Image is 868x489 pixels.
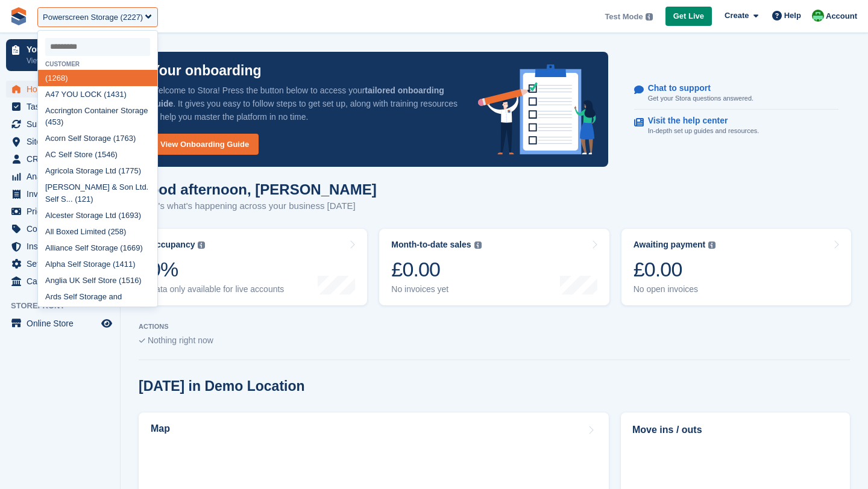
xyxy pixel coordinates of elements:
[665,7,712,26] a: Get Live
[27,116,99,132] span: Subscriptions
[38,86,157,102] div: A47 YOU LOCK (1431)
[6,39,114,71] a: Your onboarding View next steps
[6,116,114,132] a: menu
[605,11,643,23] span: Test Mode
[6,203,114,220] a: menu
[27,273,99,290] span: Capital
[725,10,749,22] span: Create
[11,300,120,312] span: Storefront
[391,240,471,250] div: Month-to-date sales
[38,223,157,240] div: All Boxed Limited (258)
[38,207,157,223] div: Alcester Storage Ltd (1693)
[27,238,99,255] span: Insurance
[38,102,157,131] div: Accrington Container Storage (453)
[6,185,114,202] a: menu
[99,316,114,331] a: Preview store
[379,229,609,305] a: Month-to-date sales £0.00 No invoices yet
[6,315,114,332] a: menu
[27,151,99,167] span: CRM
[634,257,716,282] div: £0.00
[10,7,28,25] img: stora-icon-8386f47178a22dfd0bd8f6a31ec36ba5ce8667c1dd55bd0f319d3a0aa187defe.svg
[38,70,157,86] div: (1268)
[27,45,98,54] p: Your onboarding
[474,241,482,249] img: icon-info-grey-7440780725fd019a000dd9b08b2336e03edf1995a4989e88bcd33f0948082b44.svg
[137,229,367,305] a: Occupancy 0% Data only available for live accounts
[139,378,305,394] h2: [DATE] in Demo Location
[151,134,259,155] a: View Onboarding Guide
[27,55,98,66] p: View next steps
[6,151,114,167] a: menu
[634,240,706,250] div: Awaiting payment
[27,255,99,272] span: Settings
[27,185,99,202] span: Invoices
[27,81,99,98] span: Home
[634,77,838,110] a: Chat to support Get your Stora questions answered.
[648,126,759,136] p: In-depth set up guides and resources.
[38,147,157,163] div: AC Self Store (1546)
[632,423,838,437] h2: Move ins / outs
[149,284,284,294] div: Data only available for live accounts
[27,98,99,115] span: Tasks
[6,98,114,115] a: menu
[38,256,157,272] div: Alpha Self Storage (1411)
[149,257,284,282] div: 0%
[151,423,170,434] h2: Map
[648,83,744,93] p: Chat to support
[38,288,157,317] div: Ards Self Storage and Removals (1083)
[148,335,213,345] span: Nothing right now
[139,181,377,198] h1: Good afternoon, [PERSON_NAME]
[673,10,704,22] span: Get Live
[708,241,715,249] img: icon-info-grey-7440780725fd019a000dd9b08b2336e03edf1995a4989e88bcd33f0948082b44.svg
[648,93,753,104] p: Get your Stora questions answered.
[139,338,145,343] img: blank_slate_check_icon-ba018cac091ee9be17c0a81a6c232d5eb81de652e7a59be601be346b1b6ddf79.svg
[38,131,157,147] div: Acorn Self Storage (1763)
[27,220,99,237] span: Coupons
[27,203,99,220] span: Pricing
[27,133,99,150] span: Sites
[826,10,857,22] span: Account
[391,257,481,282] div: £0.00
[198,241,205,249] img: icon-info-grey-7440780725fd019a000dd9b08b2336e03edf1995a4989e88bcd33f0948082b44.svg
[151,84,459,123] p: Welcome to Stora! Press the button below to access your . It gives you easy to follow steps to ge...
[6,255,114,272] a: menu
[6,168,114,185] a: menu
[38,163,157,179] div: Agricola Storage Ltd (1775)
[621,229,851,305] a: Awaiting payment £0.00 No open invoices
[38,240,157,256] div: Alliance Self Storage (1669)
[812,10,824,22] img: Laura Carlisle
[784,10,801,22] span: Help
[648,116,750,126] p: Visit the help center
[149,240,195,250] div: Occupancy
[38,61,157,67] div: Customer
[6,238,114,255] a: menu
[6,81,114,98] a: menu
[478,64,596,155] img: onboarding-info-6c161a55d2c0e0a8cae90662b2fe09162a5109e8cc188191df67fb4f79e88e88.svg
[634,284,716,294] div: No open invoices
[38,179,157,208] div: [PERSON_NAME] & Son Ltd. Self S... (121)
[6,133,114,150] a: menu
[391,284,481,294] div: No invoices yet
[27,168,99,185] span: Analytics
[6,220,114,237] a: menu
[151,64,262,78] p: Your onboarding
[6,273,114,290] a: menu
[27,315,99,332] span: Online Store
[43,11,143,23] div: Powerscreen Storage (2227)
[139,323,850,331] p: ACTIONS
[38,272,157,288] div: Anglia UK Self Store (1516)
[646,13,653,20] img: icon-info-grey-7440780725fd019a000dd9b08b2336e03edf1995a4989e88bcd33f0948082b44.svg
[139,199,377,213] p: Here's what's happening across your business [DATE]
[634,110,838,142] a: Visit the help center In-depth set up guides and resources.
